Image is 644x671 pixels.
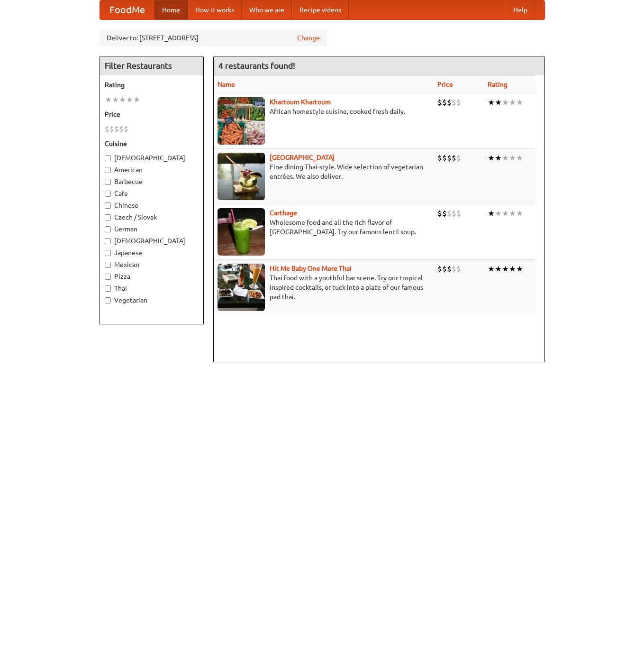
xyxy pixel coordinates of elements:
[218,61,295,70] ng-pluralize: 4 restaurants found!
[447,97,452,108] li: $
[112,94,119,105] li: ★
[442,264,447,274] li: $
[270,154,335,161] a: [GEOGRAPHIC_DATA]
[502,97,509,108] li: ★
[456,264,461,274] li: $
[105,179,111,185] input: Barbecue
[488,208,495,219] li: ★
[218,162,430,181] p: Fine dining Thai-style. Wide selection of vegetarian entrées. We also deliver.
[218,81,235,88] a: Name
[447,153,452,163] li: $
[488,153,495,163] li: ★
[218,273,430,302] p: Thai food with a youthful bar scene. Try our tropical inspired cocktails, or tuck into a plate of...
[447,264,452,274] li: $
[452,208,456,219] li: $
[105,191,111,197] input: Cafe
[105,214,111,221] input: Czech / Slovak
[105,295,199,305] label: Vegetarian
[452,97,456,108] li: $
[456,97,461,108] li: $
[509,208,516,219] li: ★
[105,285,111,292] input: Thai
[109,124,114,134] li: $
[105,224,199,234] label: German
[452,153,456,163] li: $
[437,81,453,88] a: Price
[105,236,199,246] label: [DEMOGRAPHIC_DATA]
[100,29,327,46] div: Deliver to: [STREET_ADDRESS]
[437,264,442,274] li: $
[452,264,456,274] li: $
[105,189,199,198] label: Cafe
[105,155,111,161] input: [DEMOGRAPHIC_DATA]
[488,264,495,274] li: ★
[495,208,502,219] li: ★
[218,218,430,237] p: Wholesome food and all the rich flavor of [GEOGRAPHIC_DATA]. Try our famous lentil soup.
[114,124,119,134] li: $
[218,208,265,256] img: carthage.jpg
[105,272,199,281] label: Pizza
[105,139,199,148] h5: Cuisine
[154,0,188,19] a: Home
[105,297,111,303] input: Vegetarian
[270,98,331,106] a: Khartoum Khartoum
[105,201,199,210] label: Chinese
[133,94,140,105] li: ★
[270,265,352,272] a: Hit Me Baby One More Thai
[502,264,509,274] li: ★
[105,80,199,90] h5: Rating
[437,97,442,108] li: $
[105,226,111,232] input: German
[447,208,452,219] li: $
[495,97,502,108] li: ★
[105,153,199,163] label: [DEMOGRAPHIC_DATA]
[442,97,447,108] li: $
[502,208,509,219] li: ★
[100,56,203,75] h4: Filter Restaurants
[495,264,502,274] li: ★
[270,209,297,217] a: Carthage
[516,97,523,108] li: ★
[509,97,516,108] li: ★
[105,202,111,209] input: Chinese
[105,284,199,293] label: Thai
[119,124,124,134] li: $
[105,167,111,173] input: American
[488,81,508,88] a: Rating
[188,0,242,19] a: How it works
[105,250,111,256] input: Japanese
[119,94,126,105] li: ★
[456,153,461,163] li: $
[456,208,461,219] li: $
[218,107,430,116] p: African homestyle cuisine, cooked fresh daily.
[105,248,199,257] label: Japanese
[442,208,447,219] li: $
[516,264,523,274] li: ★
[105,110,199,119] h5: Price
[437,208,442,219] li: $
[218,97,265,145] img: khartoum.jpg
[488,97,495,108] li: ★
[297,33,320,43] a: Change
[105,124,109,134] li: $
[509,264,516,274] li: ★
[105,238,111,244] input: [DEMOGRAPHIC_DATA]
[242,0,292,19] a: Who we are
[100,0,154,19] a: FoodMe
[292,0,349,19] a: Recipe videos
[124,124,128,134] li: $
[516,153,523,163] li: ★
[105,94,112,105] li: ★
[495,153,502,163] li: ★
[218,264,265,311] img: babythai.jpg
[105,274,111,280] input: Pizza
[105,260,199,269] label: Mexican
[218,153,265,200] img: satay.jpg
[105,212,199,222] label: Czech / Slovak
[437,153,442,163] li: $
[105,177,199,186] label: Barbecue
